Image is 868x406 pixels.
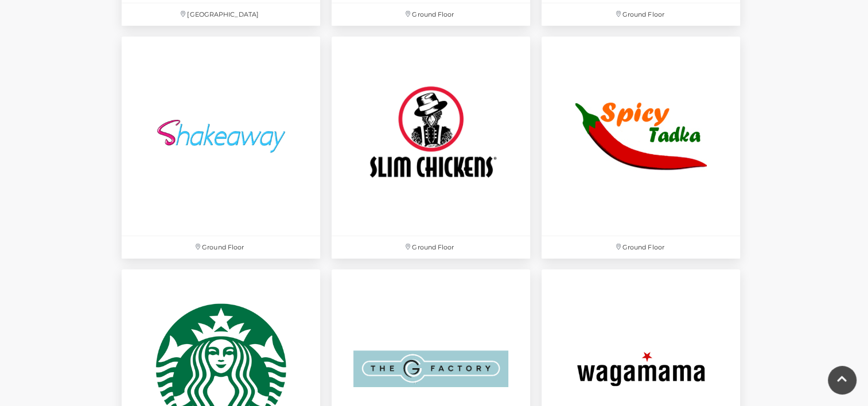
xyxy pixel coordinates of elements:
p: Ground Floor [332,3,530,26]
a: Ground Floor [536,31,746,264]
p: Ground Floor [542,3,740,26]
p: Ground Floor [332,236,530,259]
p: [GEOGRAPHIC_DATA] [122,3,320,26]
p: Ground Floor [542,236,740,259]
a: Ground Floor [116,31,326,264]
p: Ground Floor [122,236,320,259]
a: Ground Floor [326,31,536,264]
